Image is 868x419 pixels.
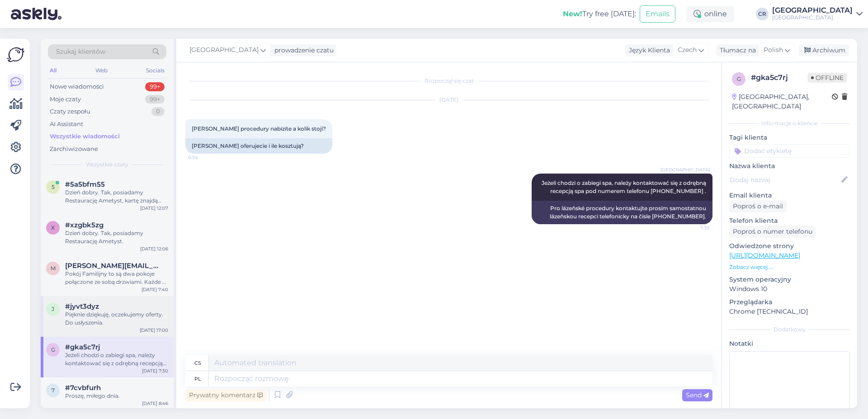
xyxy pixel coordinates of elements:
[65,180,105,188] span: #5a5bfm55
[730,175,840,185] input: Dodaj nazwę
[48,65,58,76] div: All
[65,221,104,229] span: #xzgbk5zg
[50,95,81,104] div: Moje czaty
[194,355,201,371] div: cs
[729,161,850,171] p: Nazwa klienta
[144,65,166,76] div: Socials
[140,205,168,212] div: [DATE] 12:07
[729,325,850,334] div: Dodatkowy
[52,306,54,312] span: j
[142,400,168,407] div: [DATE] 8:46
[145,95,165,104] div: 99+
[686,391,709,399] span: Send
[563,9,582,18] b: New!
[640,5,675,23] button: Emails
[729,226,816,238] div: Poproś o numer telefonu
[676,225,710,231] span: 7:30
[729,297,850,307] p: Przeglądarka
[142,286,168,293] div: [DATE] 7:40
[185,77,712,85] div: Rozpoczął się czat
[729,241,850,251] p: Odwiedzone strony
[732,92,832,111] div: [GEOGRAPHIC_DATA], [GEOGRAPHIC_DATA]
[51,265,56,272] span: m
[192,125,326,132] span: [PERSON_NAME] procedury nabízíte a kolik stojí?
[542,179,708,194] span: Jeżeli chodzi o zabiegi spa, należy kontaktować się z odrębną recepcją spa pod numerem telefonu [...
[65,384,101,392] span: #7cvbfurh
[50,107,90,116] div: Czaty zespołu
[764,45,783,55] span: Polish
[772,7,863,21] a: [GEOGRAPHIC_DATA][GEOGRAPHIC_DATA]
[140,245,168,252] div: [DATE] 12:06
[52,184,55,190] span: 5
[729,119,850,127] div: Informacje o kliencie
[751,72,807,83] div: # gka5c7rj
[189,45,259,55] span: [GEOGRAPHIC_DATA]
[729,284,850,294] p: Windows 10
[729,191,850,200] p: Email klienta
[65,343,100,351] span: #gka5c7rj
[807,73,847,83] span: Offline
[729,144,850,158] input: Dodać etykietę
[65,270,168,286] div: Pokój Familijny to są dwa pokoje połączone ze sobą drzwiami. Każde z nich posiada osobną łazienkę...
[772,14,853,21] div: [GEOGRAPHIC_DATA]
[51,224,55,231] span: x
[65,188,168,205] div: Dzień dobry. Tak, posiadamy Restaurację Ametyst, kartę znajdą Państwo na Naszej stronie interneto...
[729,339,850,348] p: Notatki
[65,229,168,245] div: Dzień dobry. Tak, posiadamy Restaurację Ametyst.
[86,160,128,169] span: Wszystkie czaty
[729,251,800,259] a: [URL][DOMAIN_NAME]
[145,82,165,91] div: 99+
[686,6,734,22] div: online
[185,138,332,154] div: [PERSON_NAME] oferujecie i ile kosztują?
[151,107,165,116] div: 0
[140,327,168,334] div: [DATE] 17:00
[51,346,55,353] span: g
[56,47,105,56] span: Szukaj klientów
[65,311,168,327] div: Pięknie dziękuję, oczekujemy oferty. Do usłyszenia.
[50,120,83,129] div: AI Assistant
[729,307,850,316] p: Chrome [TECHNICAL_ID]
[737,75,741,82] span: g
[7,46,24,63] img: Askly Logo
[729,216,850,226] p: Telefon klienta
[52,387,55,394] span: 7
[65,302,99,311] span: #jyvt3dyz
[142,367,168,374] div: [DATE] 7:30
[50,82,104,91] div: Nowe wiadomości
[772,7,853,14] div: [GEOGRAPHIC_DATA]
[716,46,756,55] div: Tłumacz na
[756,8,769,20] div: CR
[188,154,222,161] span: 0:34
[65,351,168,367] div: Jeżeli chodzi o zabiegi spa, należy kontaktować się z odrębną recepcją spa pod numerem telefonu [...
[194,371,201,386] div: pl
[50,132,120,141] div: Wszystkie wiadomości
[185,389,266,401] div: Prywatny komentarz
[50,145,98,154] div: Zarchiwizowane
[94,65,109,76] div: Web
[729,275,850,284] p: System operacyjny
[729,200,787,212] div: Poproś o e-mail
[799,44,849,56] div: Archiwum
[185,96,712,104] div: [DATE]
[65,392,168,400] div: Proszę, miłego dnia.
[729,133,850,142] p: Tagi klienta
[678,45,697,55] span: Czech
[729,263,850,271] p: Zobacz więcej ...
[65,262,159,270] span: mariusz.olenkiewicz@gmail.com
[271,46,334,55] div: prowadzenie czatu
[563,9,636,19] div: Try free [DATE]:
[625,46,670,55] div: Język Klienta
[532,201,712,224] div: Pro lázeňské procedury kontaktujte prosím samostatnou lázeňskou recepci telefonicky na čísle [PHO...
[660,166,710,173] span: [GEOGRAPHIC_DATA]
